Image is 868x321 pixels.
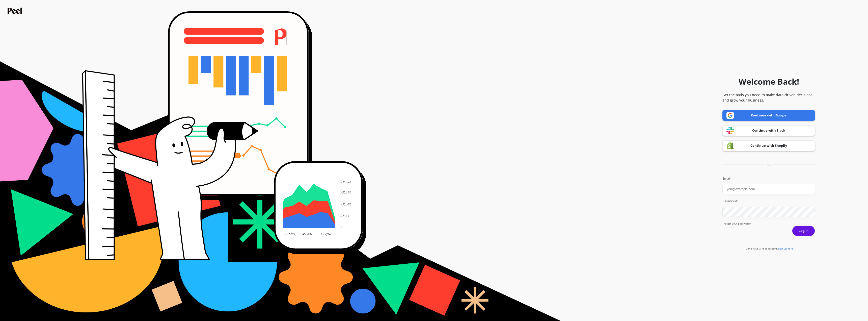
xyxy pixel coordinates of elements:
[722,92,815,103] p: Get the tools you need to make data-driven decisions and grow your business.
[746,247,793,250] a: Don't have a Peel account?Sign up here
[722,163,815,167] div: or
[778,247,793,250] span: Sign up here
[726,142,734,150] img: Shopify logo
[792,226,815,236] button: Log in
[726,127,734,134] img: Slack logo
[722,140,815,151] a: Continue with Shopify
[722,184,815,194] input: you@example.com
[722,199,815,204] label: Password:
[739,76,799,88] h1: Welcome Back!
[722,176,815,181] label: Email:
[726,112,734,119] img: Google logo
[722,125,815,136] a: Continue with Slack
[722,110,815,121] a: Continue with Google
[8,8,23,14] img: Peel
[724,222,815,226] a: Forgot yout password?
